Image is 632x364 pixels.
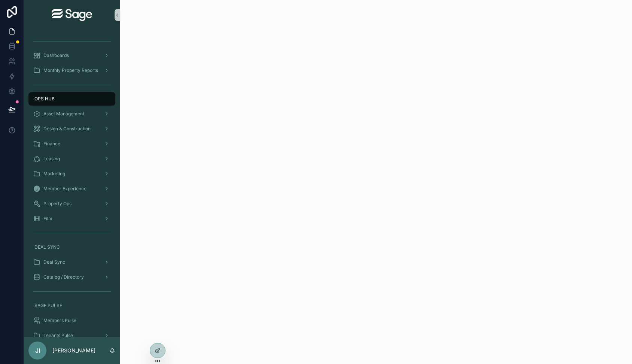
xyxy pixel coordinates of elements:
div: scrollable content [24,30,120,337]
span: Deal Sync [43,259,65,265]
span: Catalog / Directory [43,274,84,280]
span: Leasing [43,156,60,162]
a: Finance [28,137,115,151]
img: App logo [52,9,92,21]
span: SAGE PULSE [34,303,62,309]
span: Asset Management [43,111,84,117]
p: [PERSON_NAME] [52,347,95,354]
a: Leasing [28,152,115,166]
a: Catalog / Directory [28,270,115,284]
a: Dashboards [28,49,115,62]
span: Marketing [43,171,65,177]
span: Members Pulse [43,318,76,324]
a: Members Pulse [28,314,115,327]
a: Tenants Pulse [28,329,115,342]
a: DEAL SYNC [28,240,115,254]
a: Design & Construction [28,122,115,136]
span: DEAL SYNC [34,244,60,250]
span: Dashboards [43,52,69,58]
span: Film [43,216,52,222]
a: OPS HUB [28,92,115,106]
a: Film [28,212,115,225]
span: Member Experience [43,186,86,192]
span: Design & Construction [43,126,91,132]
a: Asset Management [28,107,115,121]
span: JI [35,346,40,355]
span: Tenants Pulse [43,333,73,339]
span: Finance [43,141,60,147]
a: Property Ops [28,197,115,210]
a: Monthly Property Reports [28,64,115,77]
a: Deal Sync [28,255,115,269]
span: Monthly Property Reports [43,67,98,73]
a: Member Experience [28,182,115,195]
span: Property Ops [43,201,72,207]
a: SAGE PULSE [28,299,115,312]
span: OPS HUB [34,96,55,102]
a: Marketing [28,167,115,181]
